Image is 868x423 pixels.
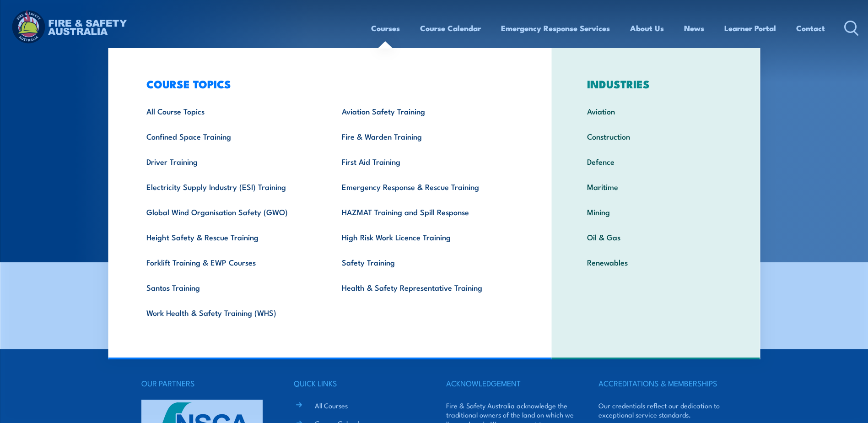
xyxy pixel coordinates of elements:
[328,98,523,124] a: Aviation Safety Training
[598,401,727,419] p: Our credentials reflect our dedication to exceptional service standards.
[132,275,328,300] a: Santos Training
[420,16,481,40] a: Course Calendar
[132,249,328,275] a: Forklift Training & EWP Courses
[630,16,664,40] a: About Us
[573,174,739,199] a: Maritime
[573,124,739,149] a: Construction
[315,401,348,410] a: All Courses
[328,124,523,149] a: Fire & Warden Training
[141,377,270,390] h4: OUR PARTNERS
[446,377,574,390] h4: ACKNOWLEDGEMENT
[294,377,422,390] h4: QUICK LINKS
[684,16,704,40] a: News
[132,300,328,325] a: Work Health & Safety Training (WHS)
[796,16,825,40] a: Contact
[328,275,523,300] a: Health & Safety Representative Training
[573,249,739,275] a: Renewables
[328,249,523,275] a: Safety Training
[132,174,328,199] a: Electricity Supply Industry (ESI) Training
[573,224,739,249] a: Oil & Gas
[132,224,328,249] a: Height Safety & Rescue Training
[371,16,400,40] a: Courses
[573,199,739,224] a: Mining
[132,124,328,149] a: Confined Space Training
[328,199,523,224] a: HAZMAT Training and Spill Response
[598,377,727,390] h4: ACCREDITATIONS & MEMBERSHIPS
[132,98,328,124] a: All Course Topics
[501,16,610,40] a: Emergency Response Services
[724,16,776,40] a: Learner Portal
[573,98,739,124] a: Aviation
[328,149,523,174] a: First Aid Training
[573,149,739,174] a: Defence
[573,77,739,90] h3: INDUSTRIES
[328,174,523,199] a: Emergency Response & Rescue Training
[132,77,523,90] h3: COURSE TOPICS
[132,149,328,174] a: Driver Training
[328,224,523,249] a: High Risk Work Licence Training
[132,199,328,224] a: Global Wind Organisation Safety (GWO)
